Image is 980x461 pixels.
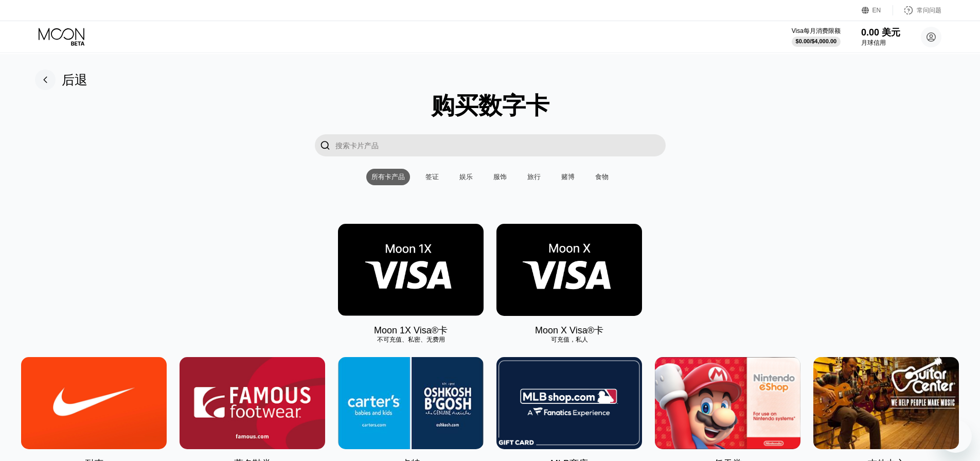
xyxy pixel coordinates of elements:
font: / [810,38,811,44]
div: 赌博 [556,169,580,185]
font: $0.00 [796,38,810,44]
input: 搜索卡片产品 [335,134,666,156]
font: 月球信用 [861,39,886,46]
font: 所有卡产品 [371,173,405,181]
div: 常问问题 [893,5,941,15]
font: Moon X Visa®卡 [535,325,603,335]
div: 娱乐 [454,169,478,185]
font: 赌博 [561,173,575,181]
font: 0.00 美元 [861,27,900,38]
font: $4,000.00 [811,38,836,44]
font: 常问问题 [917,7,941,14]
font: 服饰 [493,173,507,181]
div: 旅行 [522,169,546,185]
div: 签证 [420,169,444,185]
div: Visa每月消费限额$0.00/$4,000.00 [792,27,841,47]
div: 0.00 美元月球信用 [861,26,900,47]
font: 可充值，私人 [551,336,588,343]
font: 后退 [62,73,87,87]
div: 食物 [590,169,614,185]
font: 不可充值、私密、无费用 [377,336,445,343]
div: EN [862,5,893,15]
div: 后退 [35,69,87,90]
font: 食物 [595,173,609,181]
div: 所有卡产品 [366,169,410,185]
div: 服饰 [488,169,512,185]
font: 签证 [425,173,439,181]
font: 娱乐 [459,173,473,181]
font: 旅行 [527,173,541,181]
font: Moon 1X Visa®卡 [374,325,448,335]
iframe: 启动消息传送窗口的按钮 [939,420,972,453]
div:  [315,134,335,156]
font: 购买数字卡 [431,92,549,119]
font: EN [872,7,881,14]
font:  [320,140,330,151]
font: Visa每月消费限额 [792,27,841,34]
